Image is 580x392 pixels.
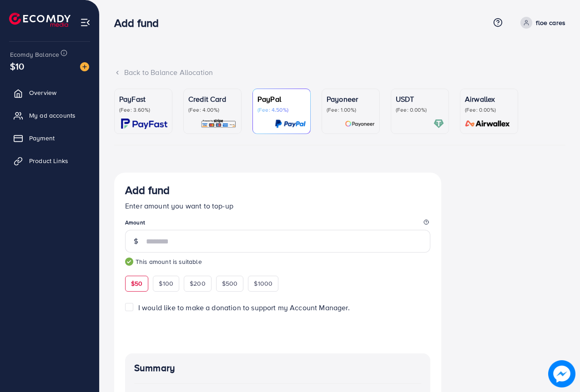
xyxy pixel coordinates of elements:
[257,94,306,104] p: PayPal
[134,362,421,374] h4: Summary
[29,134,55,143] span: Payment
[114,67,565,78] div: Back to Balance Allocation
[159,279,173,288] span: $100
[7,152,92,170] a: Product Links
[465,106,513,114] p: (Fee: 0.00%)
[10,60,24,73] span: $10
[434,119,444,129] img: card
[131,279,142,288] span: $50
[254,279,272,288] span: $1000
[119,106,167,114] p: (Fee: 3.60%)
[114,16,166,30] h3: Add fund
[327,94,375,104] p: Payoneer
[275,119,306,129] img: card
[125,200,430,211] p: Enter amount you want to top-up
[80,17,91,28] img: menu
[80,62,89,71] img: image
[536,17,565,28] p: floe cares
[222,279,238,288] span: $500
[9,13,71,27] img: logo
[7,106,92,124] a: My ad accounts
[29,88,56,97] span: Overview
[119,94,167,104] p: PayFast
[10,50,59,59] span: Ecomdy Balance
[201,119,237,129] img: card
[327,106,375,114] p: (Fee: 1.00%)
[517,17,565,29] a: floe cares
[257,106,306,114] p: (Fee: 4.50%)
[7,84,92,102] a: Overview
[138,303,350,313] span: I would like to make a donation to support my Account Manager.
[29,156,68,165] span: Product Links
[125,184,170,197] h3: Add fund
[339,324,430,340] iframe: PayPal
[188,106,237,114] p: (Fee: 4.00%)
[29,111,76,120] span: My ad accounts
[121,119,167,129] img: card
[345,119,375,129] img: card
[125,258,133,266] img: guide
[7,129,92,147] a: Payment
[548,360,575,387] img: image
[125,218,430,230] legend: Amount
[396,94,444,104] p: USDT
[188,94,237,104] p: Credit Card
[396,106,444,114] p: (Fee: 0.00%)
[190,279,206,288] span: $200
[462,119,513,129] img: card
[465,94,513,104] p: Airwallex
[125,257,430,266] small: This amount is suitable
